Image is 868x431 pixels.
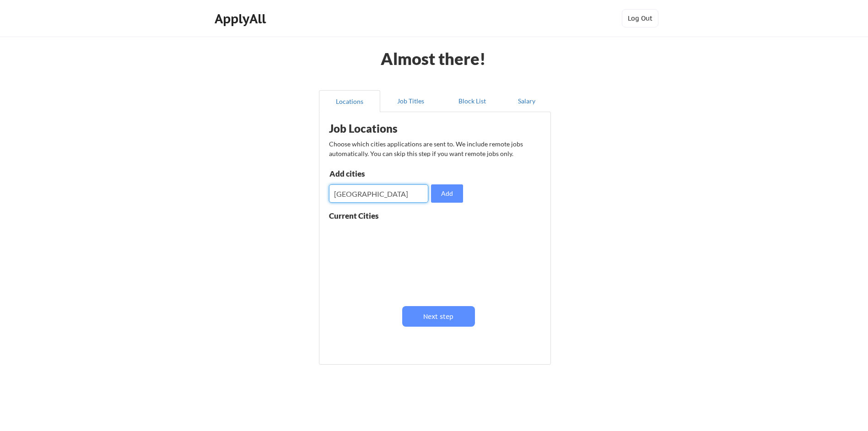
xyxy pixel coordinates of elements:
[442,90,503,112] button: Block List
[402,306,475,327] button: Next step
[503,90,551,112] button: Salary
[370,50,497,67] div: Almost there!
[329,123,444,134] div: Job Locations
[380,90,442,112] button: Job Titles
[329,212,399,220] div: Current Cities
[215,11,269,27] div: ApplyAll
[319,90,380,112] button: Locations
[431,184,463,203] button: Add
[622,9,658,27] button: Log Out
[329,139,539,158] div: Choose which cities applications are sent to. We include remote jobs automatically. You can skip ...
[329,170,424,178] div: Add cities
[329,184,428,203] input: Type here...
